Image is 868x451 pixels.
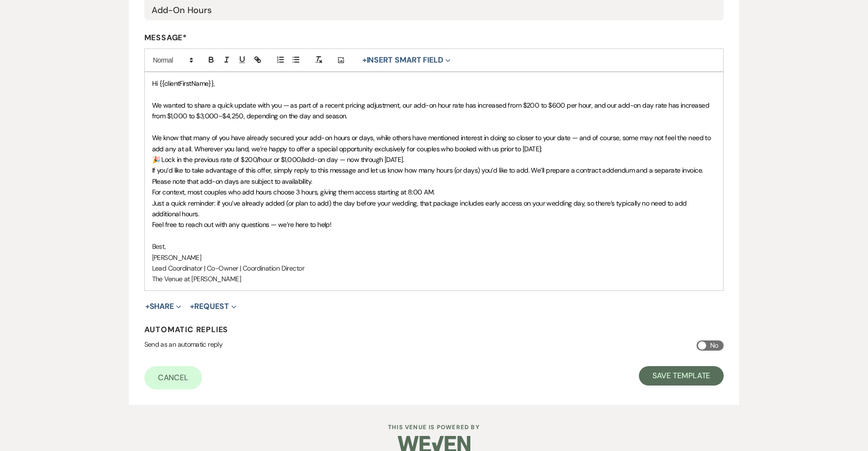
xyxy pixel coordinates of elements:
[190,303,194,310] span: +
[152,133,713,153] span: We know that many of you have already secured your add-on hours or days, while others have mentio...
[152,188,435,196] span: For context, most couples who add hours choose 3 hours, giving them access starting at 8:00 AM.
[152,220,332,229] span: Feel free to reach out with any questions — we’re here to help!
[362,56,367,64] span: +
[190,303,236,310] button: Request
[152,155,404,164] span: 🎉 Lock in the previous rate of $200/hour or $1,000/add-on day — now through [DATE].
[145,303,182,310] button: Share
[152,263,716,274] p: Lead Coordinator | Co-Owner | Coordination Director
[152,241,716,252] p: Best,
[359,54,454,66] button: Insert Smart Field
[152,199,688,218] span: Just a quick reminder: if you’ve already added (or plan to add) the day before your wedding, that...
[152,101,711,120] span: We wanted to share a quick update with you — as part of a recent pricing adjustment, our add-on h...
[639,366,724,386] button: Save Template
[152,166,705,185] span: If you’d like to take advantage of this offer, simply reply to this message and let us know how m...
[144,340,222,349] span: Send as an automatic reply
[144,324,724,335] h4: Automatic Replies
[145,303,150,310] span: +
[710,339,718,352] span: No
[144,366,202,389] a: Cancel
[152,252,716,263] p: [PERSON_NAME]
[144,32,724,43] label: Message*
[152,79,215,88] span: Hi {{clientFirstName}},
[152,274,716,284] p: The Venue at [PERSON_NAME]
